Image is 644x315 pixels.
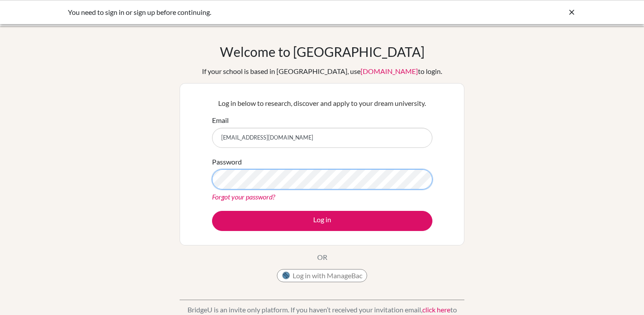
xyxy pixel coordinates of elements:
a: [DOMAIN_NAME] [361,67,418,75]
div: You need to sign in or sign up before continuing. [68,7,445,17]
div: If your school is based in [GEOGRAPHIC_DATA], use to login. [202,66,442,77]
h1: Welcome to [GEOGRAPHIC_DATA] [220,44,425,59]
a: click here [422,305,450,314]
label: Email [212,115,229,126]
p: Log in below to research, discover and apply to your dream university. [212,98,432,108]
p: OR [317,252,327,262]
a: Forgot your password? [212,192,275,201]
label: Password [212,157,242,167]
button: Log in [212,211,432,231]
button: Log in with ManageBac [277,269,367,282]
